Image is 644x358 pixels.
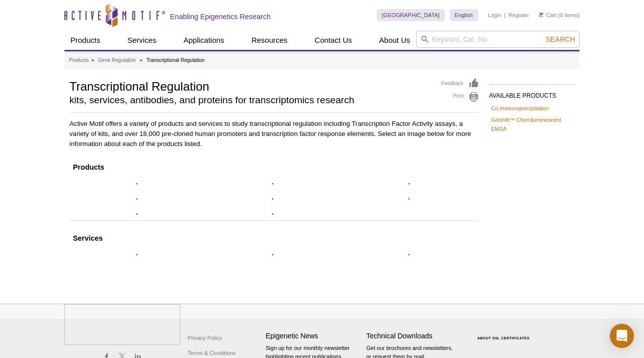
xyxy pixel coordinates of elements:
[246,31,294,50] a: Resources
[69,56,89,65] a: Products
[70,231,478,245] th: Services
[146,57,205,63] li: Transcriptional Regulation
[416,31,580,48] input: Keyword, Cat. No.
[539,12,543,17] img: Your Cart
[543,35,578,44] button: Search
[69,119,479,149] p: Active Motif offers a variety of products and services to study transcriptional regulation includ...
[308,31,358,50] a: Contact Us
[546,35,575,43] span: Search
[467,322,542,344] table: Click to Verify - This site chose Symantec SSL for secure e-commerce and confidential communicati...
[450,9,478,21] a: English
[121,31,163,50] a: Services
[373,31,417,50] a: About Us
[489,84,575,102] h2: AVAILABLE PRODUCTS
[140,57,143,63] li: »
[409,192,410,202] a: ChIP Kits & Accessories
[610,324,634,348] div: Open Intercom Messenger
[377,9,445,21] a: [GEOGRAPHIC_DATA]
[477,336,530,340] a: ABOUT SSL CERTIFICATES
[272,192,273,202] a: Transcription Factor Antibodies
[539,12,556,19] a: Cart
[409,254,410,255] img: RIME Services
[136,198,137,199] img: Transcription Factor Recombinant Proteins
[266,332,361,340] h4: Epigenetic News
[136,254,137,255] img: FactorPath™ Services
[366,332,462,340] h4: Technical Downloads
[409,198,410,199] img: ChIP Kis & Accessories
[136,177,137,187] a: TransAM ELISA Assays
[488,12,502,19] a: Login
[91,57,94,63] li: »
[64,304,180,345] img: Active Motif,
[508,12,529,19] a: Register
[491,115,573,133] a: Gelshift™ Chemiluminescent EMSA
[272,183,273,184] img: Gelshift™ Chemiluminescent EMSA
[178,31,230,50] a: Applications
[185,330,224,345] a: Privacy Policy
[70,160,478,174] th: Products
[409,183,410,184] img: Nuclear Complex Co-IP Kit
[272,213,273,214] img: Nuclear Extract Kit
[64,31,106,50] a: Products
[272,198,273,199] img: Transcription Factor Antibodies
[441,92,479,103] a: Print
[170,12,271,21] h2: Enabling Epigenetics Research
[136,183,137,184] img: TransAM ELISA Assays
[272,254,273,255] img: TranscriptionPath™ Services
[136,213,137,214] img: DNA Methylation Products
[539,9,580,21] li: (0 items)
[491,104,549,113] a: Co-Immunoprecipitation
[504,9,506,21] li: |
[98,56,136,65] a: Gene Regulation
[69,96,431,105] h2: kits, services, antibodies, and proteins for transcriptomics research
[441,78,479,89] a: Feedback
[272,177,273,187] a: Gelshift™ Chemiluminescent EMSA
[69,78,431,93] h1: Transcriptional Regulation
